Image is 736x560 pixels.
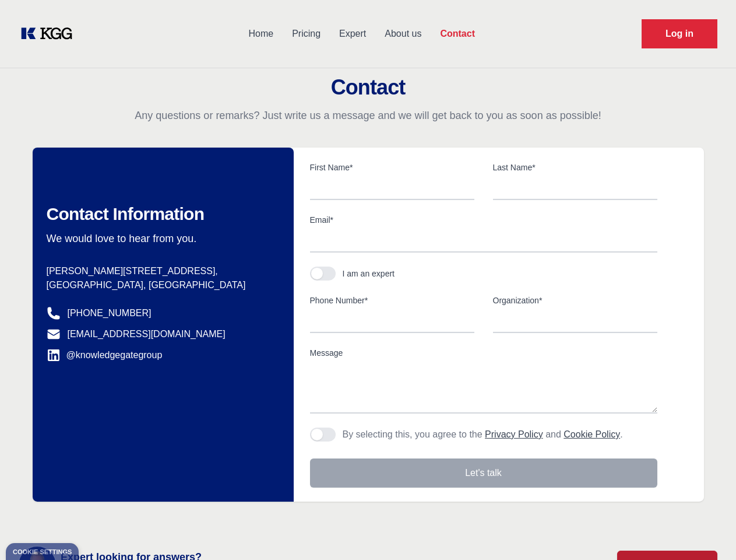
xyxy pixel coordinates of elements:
a: [PHONE_NUMBER] [68,306,152,320]
p: We would love to hear from you. [47,232,275,246]
a: Privacy Policy [485,429,543,439]
a: About us [375,19,431,49]
p: [PERSON_NAME][STREET_ADDRESS], [47,264,275,278]
a: [EMAIL_ADDRESS][DOMAIN_NAME] [68,327,226,341]
div: Cookie settings [13,549,72,555]
a: Expert [330,19,375,49]
a: Request Demo [642,19,717,48]
h2: Contact [14,76,722,99]
p: Any questions or remarks? Just write us a message and we will get back to you as soon as possible! [14,108,722,123]
a: Contact [431,19,484,49]
label: Message [310,347,657,359]
div: I am an expert [343,268,395,279]
a: KOL Knowledge Platform: Talk to Key External Experts (KEE) [19,24,82,43]
label: First Name* [310,162,474,173]
p: [GEOGRAPHIC_DATA], [GEOGRAPHIC_DATA] [47,278,275,292]
label: Last Name* [493,162,657,173]
iframe: Chat Widget [678,504,736,560]
p: By selecting this, you agree to the and . [343,428,623,442]
label: Phone Number* [310,295,474,306]
a: Home [239,19,283,49]
button: Let's talk [310,459,657,488]
a: Cookie Policy [564,429,620,439]
a: Pricing [283,19,330,49]
label: Email* [310,214,657,226]
label: Organization* [493,295,657,306]
h2: Contact Information [47,204,275,225]
a: @knowledgegategroup [47,348,163,362]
